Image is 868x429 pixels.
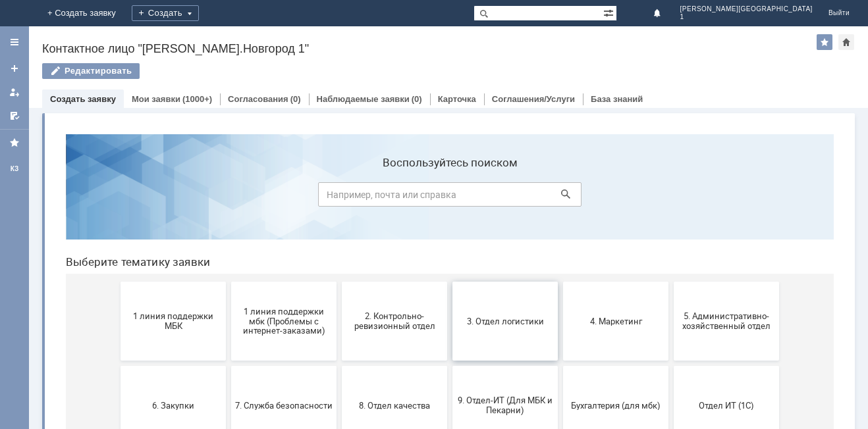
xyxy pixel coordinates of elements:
[4,58,25,79] a: Создать заявку
[438,94,476,104] a: Карточка
[622,188,720,207] span: 5. Административно-хозяйственный отдел
[618,158,724,237] button: 5. Административно-хозяйственный отдел
[69,276,167,286] span: 6. Закупки
[286,326,392,405] button: Финансовый отдел
[65,326,171,405] button: Отдел-ИТ (Битрикс24 и CRM)
[397,242,502,321] button: 9. Отдел-ИТ (Для МБК и Пекарни)
[65,158,171,237] button: 1 линия поддержки МБК
[286,242,392,321] button: 8. Отдел качества
[290,276,388,286] span: 8. Отдел качества
[4,159,25,180] a: КЗ
[4,164,25,174] div: КЗ
[42,42,817,55] div: Контактное лицо "[PERSON_NAME].Новгород 1"
[401,272,499,291] span: 9. Отдел-ИТ (Для МБК и Пекарни)
[263,59,526,83] input: Например, почта или справка
[397,326,502,405] button: Франчайзинг
[618,326,724,405] button: [PERSON_NAME]. Услуги ИТ для МБК (оформляет L1)
[492,94,575,104] a: Соглашения/Услуги
[50,94,116,104] a: Создать заявку
[512,356,609,376] span: Это соглашение не активно!
[397,158,502,237] button: 3. Отдел логистики
[317,94,410,104] a: Наблюдаемые заявки
[180,276,277,286] span: 7. Служба безопасности
[622,276,720,286] span: Отдел ИТ (1С)
[591,94,643,104] a: База знаний
[180,182,277,212] span: 1 линия поддержки мбк (Проблемы с интернет-заказами)
[603,6,616,18] span: Расширенный поиск
[512,192,609,202] span: 4. Маркетинг
[176,326,281,405] button: Отдел-ИТ (Офис)
[286,158,392,237] button: 2. Контрольно-ревизионный отдел
[817,34,832,50] div: Добавить в избранное
[132,5,199,21] div: Создать
[680,5,813,13] span: [PERSON_NAME][GEOGRAPHIC_DATA]
[65,242,171,321] button: 6. Закупки
[401,192,499,202] span: 3. Отдел логистики
[4,82,25,103] a: Мои заявки
[69,356,167,376] span: Отдел-ИТ (Битрикс24 и CRM)
[182,94,212,104] div: (1000+)
[132,94,180,104] a: Мои заявки
[69,188,167,207] span: 1 линия поддержки МБК
[176,158,281,237] button: 1 линия поддержки мбк (Проблемы с интернет-заказами)
[508,326,613,405] button: Это соглашение не активно!
[11,132,778,145] header: Выберите тематику заявки
[622,351,720,380] span: [PERSON_NAME]. Услуги ИТ для МБК (оформляет L1)
[838,34,854,50] div: Сделать домашней страницей
[401,361,499,370] span: Франчайзинг
[512,276,609,286] span: Бухгалтерия (для мбк)
[4,105,25,126] a: Мои согласования
[176,242,281,321] button: 7. Служба безопасности
[290,94,301,104] div: (0)
[680,13,813,21] span: 1
[290,361,388,370] span: Финансовый отдел
[180,361,277,370] span: Отдел-ИТ (Офис)
[508,158,613,237] button: 4. Маркетинг
[508,242,613,321] button: Бухгалтерия (для мбк)
[412,94,422,104] div: (0)
[228,94,288,104] a: Согласования
[290,188,388,207] span: 2. Контрольно-ревизионный отдел
[618,242,724,321] button: Отдел ИТ (1С)
[263,32,526,45] label: Воспользуйтесь поиском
